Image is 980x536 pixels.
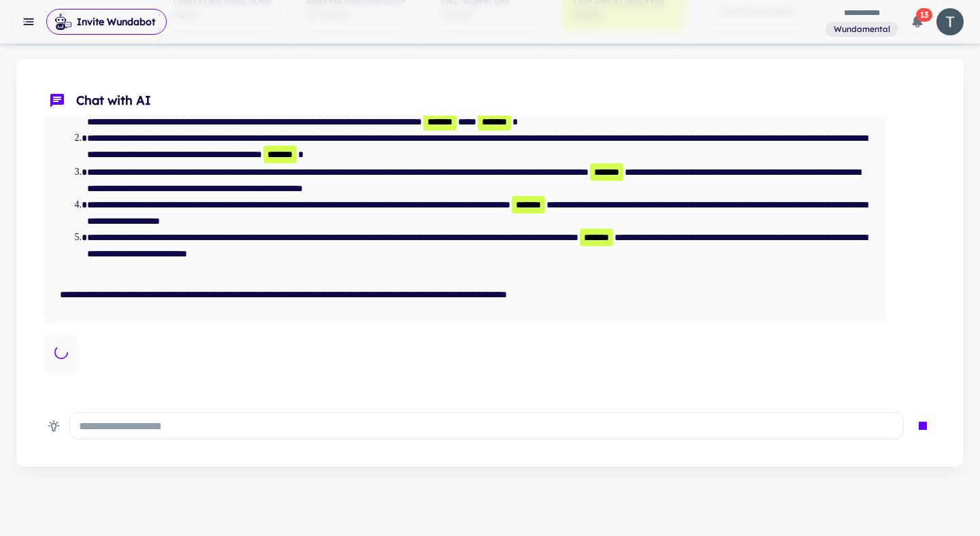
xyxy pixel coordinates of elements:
button: Sample prompts [44,416,64,436]
button: 13 [904,8,931,35]
span: You are a member of this workspace. Contact your workspace owner for assistance. [826,20,898,37]
span: Wundamental [828,23,896,35]
span: 13 [916,8,932,22]
span: Invite Wundabot to record a meeting [46,8,167,35]
span: Chat with AI [76,91,931,110]
button: Invite Wundabot [46,9,167,35]
img: photoURL [936,8,964,35]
